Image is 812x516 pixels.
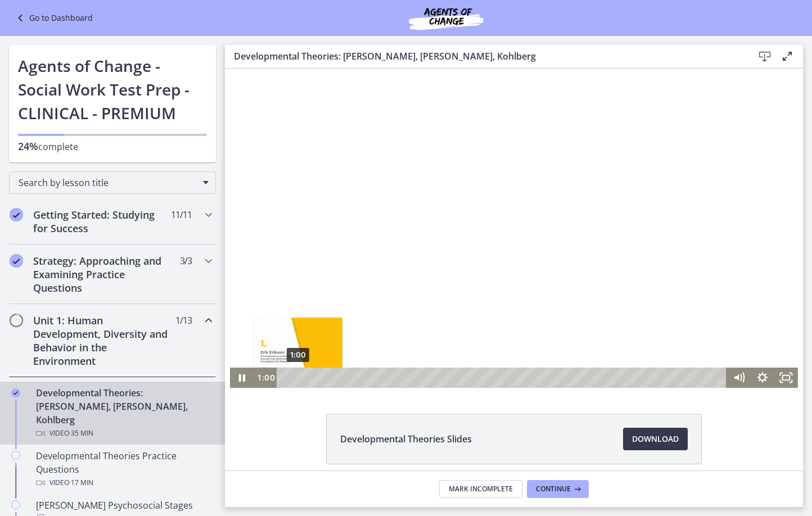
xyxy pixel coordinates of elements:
span: 1 / 13 [175,314,192,327]
h2: Unit 1: Human Development, Diversity and Behavior in the Environment [33,314,170,368]
div: Developmental Theories: [PERSON_NAME], [PERSON_NAME], Kohlberg [36,386,211,440]
span: · 17 min [69,476,93,490]
h1: Agents of Change - Social Work Test Prep - CLINICAL - PREMIUM [18,54,207,125]
span: 24% [18,139,38,153]
button: Mute [502,299,526,319]
span: Download [632,432,679,446]
i: Completed [11,388,20,397]
p: complete [18,139,207,153]
span: Search by lesson title [19,176,197,189]
button: Continue [527,480,589,498]
span: 3 / 3 [180,254,192,268]
span: Continue [536,485,571,494]
button: Mark Incomplete [439,480,522,498]
div: Video [36,427,211,440]
span: Developmental Theories Slides [340,432,472,446]
a: Download [623,428,688,450]
i: Completed [10,208,23,221]
span: · 35 min [69,427,93,440]
i: Completed [10,254,23,268]
div: Developmental Theories Practice Questions [36,449,211,490]
button: Show settings menu [526,299,549,319]
iframe: Video Lesson [225,69,803,388]
div: Search by lesson title [9,171,216,194]
h3: Developmental Theories: [PERSON_NAME], [PERSON_NAME], Kohlberg [234,49,736,63]
a: Go to Dashboard [13,11,93,25]
img: Agents of Change [378,4,513,31]
button: Fullscreen [549,299,573,319]
span: 11 / 11 [171,208,192,221]
span: Mark Incomplete [449,485,513,494]
h2: Getting Started: Studying for Success [33,208,170,235]
h2: Strategy: Approaching and Examining Practice Questions [33,254,170,295]
div: Video [36,476,211,490]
